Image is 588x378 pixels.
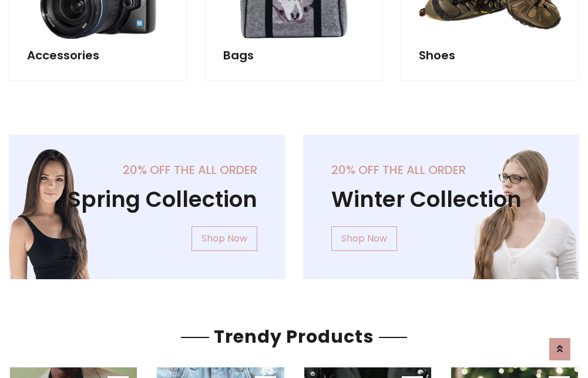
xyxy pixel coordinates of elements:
h5: 20% off the all order [331,163,552,177]
h5: Accessories [27,48,169,62]
span: Trendy Products [209,324,379,349]
h5: Bags [223,48,365,62]
h1: Winter Collection [331,186,552,212]
a: Shop Now [331,226,397,251]
a: Shop Now [191,226,257,251]
h1: Spring Collection [37,186,257,212]
h5: 20% off the all order [37,163,257,177]
h5: Shoes [419,48,561,62]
